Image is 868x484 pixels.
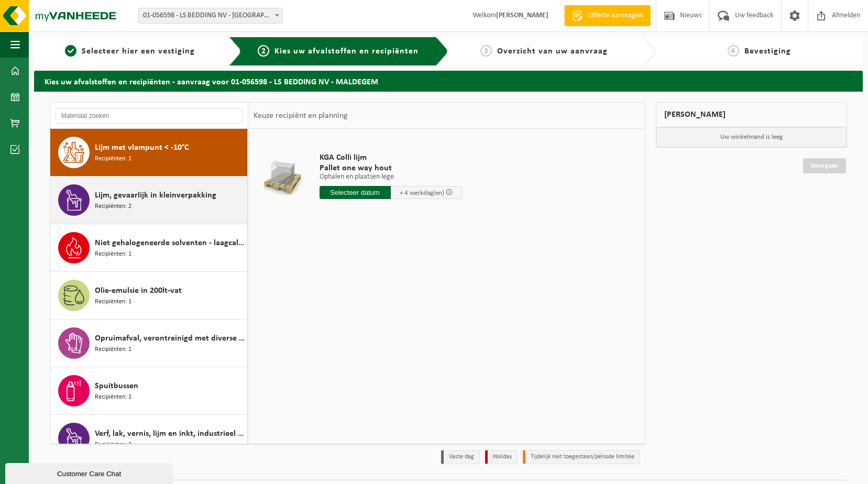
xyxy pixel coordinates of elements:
button: Opruimafval, verontreinigd met diverse gevaarlijke afvalstoffen Recipiënten: 1 [50,320,248,367]
span: KGA Colli lijm [320,152,462,163]
li: Vaste dag [441,450,480,464]
span: Pallet one way hout [320,163,462,173]
span: Olie-emulsie in 200lt-vat [95,284,182,297]
h2: Kies uw afvalstoffen en recipiënten - aanvraag voor 01-056598 - LS BEDDING NV - MALDEGEM [34,71,863,91]
span: 3 [480,45,492,57]
span: Selecteer hier een vestiging [82,47,195,56]
span: Recipiënten: 1 [95,249,131,259]
span: 01-056598 - LS BEDDING NV - MALDEGEM [139,8,282,23]
span: Spuitbussen [95,380,138,392]
button: Spuitbussen Recipiënten: 1 [50,367,248,415]
span: Overzicht van uw aanvraag [497,47,608,56]
span: Niet gehalogeneerde solventen - laagcalorisch in 200lt-vat [95,237,245,249]
span: 1 [65,45,76,57]
span: 2 [258,45,269,57]
li: Tijdelijk niet toegestaan/période limitée [523,450,640,464]
iframe: chat widget [5,461,175,484]
span: Offerte aanvragen [586,10,645,21]
span: Recipiënten: 2 [95,202,131,212]
div: Keuze recipiënt en planning [248,103,353,129]
input: Selecteer datum [320,186,391,199]
span: Recipiënten: 1 [95,392,131,402]
p: Ophalen en plaatsen lege [320,173,462,181]
a: Offerte aanvragen [564,5,651,26]
a: 1Selecteer hier een vestiging [39,45,221,58]
li: Holiday [485,450,518,464]
span: 4 [728,45,739,57]
span: Recipiënten: 1 [95,297,131,307]
span: Kies uw afvalstoffen en recipiënten [274,47,419,56]
span: + 4 werkdag(en) [400,190,444,196]
span: Bevestiging [744,47,791,56]
a: Doorgaan [803,158,846,173]
div: [PERSON_NAME] [656,102,848,127]
button: Verf, lak, vernis, lijm en inkt, industrieel in IBC Recipiënten: 2 [50,415,248,463]
input: Materiaal zoeken [56,108,243,124]
span: Lijm, gevaarlijk in kleinverpakking [95,189,216,202]
p: Uw winkelmand is leeg [656,127,847,147]
strong: [PERSON_NAME] [496,12,548,19]
span: Verf, lak, vernis, lijm en inkt, industrieel in IBC [95,427,245,440]
span: Opruimafval, verontreinigd met diverse gevaarlijke afvalstoffen [95,332,245,345]
button: Niet gehalogeneerde solventen - laagcalorisch in 200lt-vat Recipiënten: 1 [50,224,248,272]
span: Recipiënten: 1 [95,345,131,355]
span: Lijm met vlampunt < -10°C [95,141,189,154]
span: 01-056598 - LS BEDDING NV - MALDEGEM [138,8,283,24]
button: Lijm, gevaarlijk in kleinverpakking Recipiënten: 2 [50,177,248,224]
button: Olie-emulsie in 200lt-vat Recipiënten: 1 [50,272,248,320]
span: Recipiënten: 2 [95,440,131,450]
button: Lijm met vlampunt < -10°C Recipiënten: 1 [50,129,248,177]
span: Recipiënten: 1 [95,154,131,164]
